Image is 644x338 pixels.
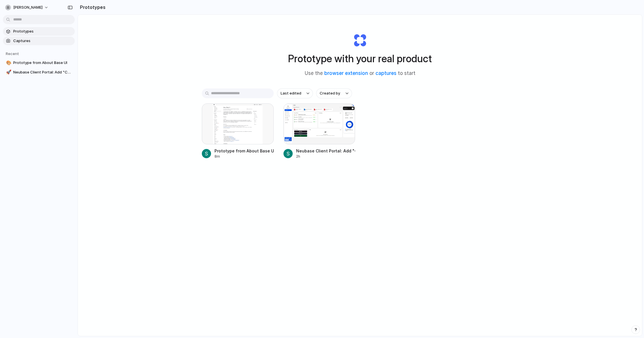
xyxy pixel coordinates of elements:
span: Last edited [281,90,301,96]
img: website_grey.svg [9,15,14,20]
button: Last edited [277,88,313,98]
h1: Prototype with your real product [288,51,432,66]
a: 🎨Prototype from About Base UI [3,58,75,67]
div: Keywords by Traffic [64,34,97,38]
div: 8m [214,154,274,159]
div: Domain: [DOMAIN_NAME] [15,15,63,20]
span: Use the or to start [305,70,415,77]
div: v 4.0.25 [16,9,28,14]
a: Prototype from About Base UIPrototype from About Base UI8m [202,103,274,159]
div: Neubase Client Portal: Add "Companies" Menu [296,148,355,154]
a: Neubase Client Portal: Add "Companies" MenuNeubase Client Portal: Add "Companies" Menu2h [283,103,355,159]
button: Created by [316,88,352,98]
span: Prototypes [13,29,72,34]
span: Neubase Client Portal: Add "Companies" Menu [13,69,72,75]
a: Prototypes [3,27,75,36]
div: 🚀 [6,69,10,75]
button: 🚀 [5,69,11,75]
a: Captures [3,37,75,45]
span: Created by [320,90,340,96]
div: Prototype from About Base UI [214,148,274,154]
div: Domain Overview [22,34,51,38]
span: Prototype from About Base UI [13,60,72,66]
button: 🎨 [5,60,11,66]
img: tab_keywords_by_traffic_grey.svg [57,33,62,38]
a: captures [375,70,396,76]
img: tab_domain_overview_orange.svg [16,33,20,38]
div: 🎨 [6,60,10,66]
a: browser extension [324,70,368,76]
span: Captures [13,38,72,44]
span: [PERSON_NAME] [13,5,43,10]
a: 🚀Neubase Client Portal: Add "Companies" Menu [3,68,75,77]
h2: Prototypes [78,4,106,11]
img: logo_orange.svg [9,9,14,14]
div: 2h [296,154,355,159]
span: Recent [6,51,19,56]
button: [PERSON_NAME] [3,3,51,12]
